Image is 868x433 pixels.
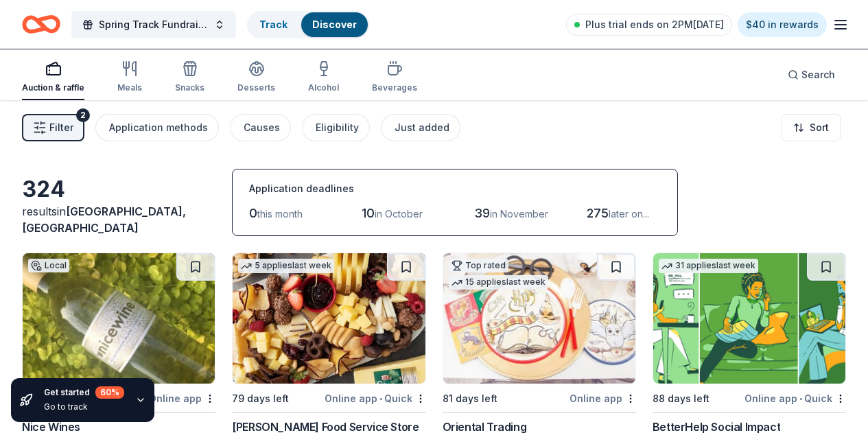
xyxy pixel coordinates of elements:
[22,55,84,100] button: Auction & raffle
[238,259,334,273] div: 5 applies last week
[71,11,236,38] button: Spring Track Fundraiser- Bowling Party
[490,208,548,220] span: in November
[22,82,84,93] div: Auction & raffle
[44,386,124,399] div: Get started
[810,119,829,136] span: Sort
[443,253,635,384] img: Image for Oriental Trading
[28,259,69,272] div: Local
[22,204,186,235] span: [GEOGRAPHIC_DATA], [GEOGRAPHIC_DATA]
[375,208,423,220] span: in October
[23,253,215,384] img: Image for Nice Wines
[777,61,846,89] button: Search
[653,253,845,384] img: Image for BetterHelp Social Impact
[570,390,636,407] div: Online app
[22,114,84,141] button: Filter2
[659,259,758,273] div: 31 applies last week
[175,82,204,93] div: Snacks
[257,208,303,220] span: this month
[585,16,724,33] span: Plus trial ends on 2PM[DATE]
[109,119,208,136] div: Application methods
[22,8,60,40] a: Home
[49,119,73,136] span: Filter
[244,119,280,136] div: Causes
[237,82,275,93] div: Desserts
[117,82,142,93] div: Meals
[308,55,339,100] button: Alcohol
[76,108,90,122] div: 2
[249,180,661,197] div: Application deadlines
[801,67,835,83] span: Search
[233,253,425,384] img: Image for Gordon Food Service Store
[99,16,209,33] span: Spring Track Fundraiser- Bowling Party
[237,55,275,100] button: Desserts
[95,386,124,399] div: 60 %
[381,114,460,141] button: Just added
[379,393,382,404] span: •
[22,203,215,236] div: results
[449,275,548,290] div: 15 applies last week
[395,119,449,136] div: Just added
[738,12,827,37] a: $40 in rewards
[782,114,841,141] button: Sort
[308,82,339,93] div: Alcohol
[316,119,359,136] div: Eligibility
[232,390,289,407] div: 79 days left
[95,114,219,141] button: Application methods
[372,55,417,100] button: Beverages
[587,206,609,220] span: 275
[566,14,732,36] a: Plus trial ends on 2PM[DATE]
[247,11,369,38] button: TrackDiscover
[22,204,186,235] span: in
[799,393,802,404] span: •
[44,401,124,412] div: Go to track
[325,390,426,407] div: Online app Quick
[744,390,846,407] div: Online app Quick
[474,206,490,220] span: 39
[117,55,142,100] button: Meals
[259,19,288,30] a: Track
[362,206,375,220] span: 10
[609,208,649,220] span: later on...
[443,390,497,407] div: 81 days left
[175,55,204,100] button: Snacks
[249,206,257,220] span: 0
[372,82,417,93] div: Beverages
[22,176,215,203] div: 324
[302,114,370,141] button: Eligibility
[312,19,357,30] a: Discover
[230,114,291,141] button: Causes
[653,390,709,407] div: 88 days left
[449,259,508,272] div: Top rated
